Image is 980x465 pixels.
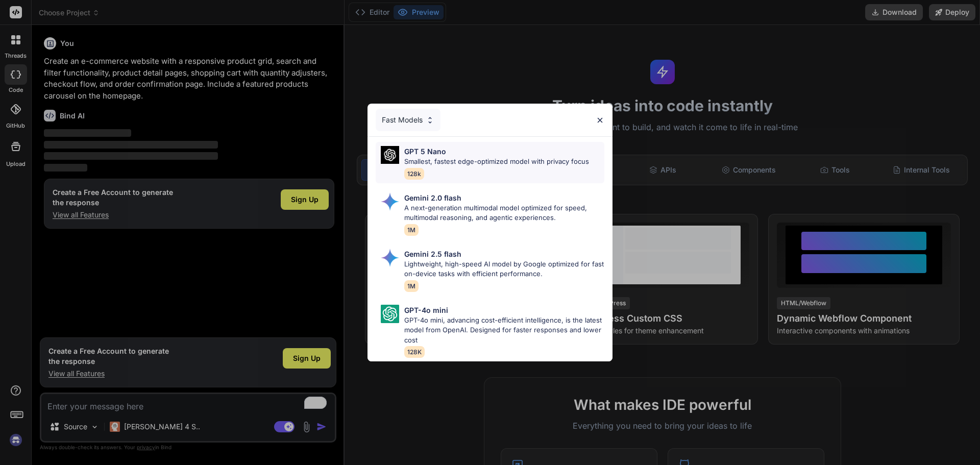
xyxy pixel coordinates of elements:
div: Fast Models [376,109,440,131]
p: GPT-4o mini [404,305,448,315]
p: Smallest, fastest edge-optimized model with privacy focus [404,157,589,167]
img: Pick Models [381,192,399,211]
p: Lightweight, high-speed AI model by Google optimized for fast on-device tasks with efficient perf... [404,259,604,279]
img: Pick Models [381,305,399,323]
img: Pick Models [381,249,399,267]
span: 1M [404,280,419,292]
img: Pick Models [381,146,399,164]
span: 128k [404,168,424,180]
p: Gemini 2.5 flash [404,249,461,259]
img: close [596,116,604,125]
p: GPT 5 Nano [404,146,446,157]
span: 1M [404,224,419,236]
p: A next-generation multimodal model optimized for speed, multimodal reasoning, and agentic experie... [404,203,604,223]
p: GPT-4o mini, advancing cost-efficient intelligence, is the latest model from OpenAI. Designed for... [404,315,604,346]
img: Pick Models [426,116,434,125]
span: 128K [404,346,425,358]
p: Gemini 2.0 flash [404,192,461,203]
